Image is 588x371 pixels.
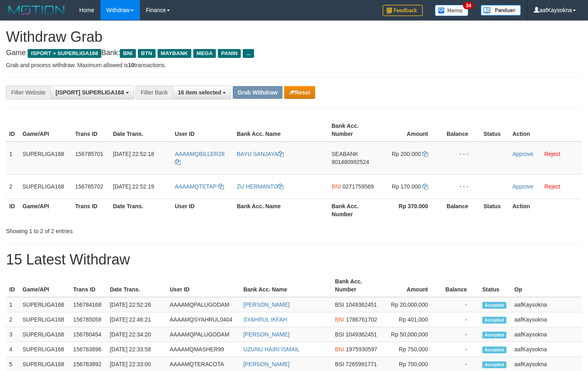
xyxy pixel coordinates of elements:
[193,49,216,58] span: MEGA
[440,199,480,221] th: Balance
[482,346,506,353] span: Accepted
[107,297,166,312] td: [DATE] 22:52:26
[107,327,166,342] td: [DATE] 22:34:20
[113,151,154,157] span: [DATE] 22:52:18
[70,342,107,357] td: 156783896
[243,49,254,58] span: ...
[381,312,440,327] td: Rp 401,000
[166,274,240,297] th: User ID
[234,119,328,141] th: Bank Acc. Name
[70,312,107,327] td: 156785058
[128,62,134,68] strong: 10
[19,312,70,327] td: SUPERLIGA168
[55,89,124,96] span: [ISPORT] SUPERLIGA168
[422,183,428,190] a: Copy 170000 to clipboard
[381,327,440,342] td: Rp 50,000,000
[6,274,19,297] th: ID
[234,199,328,221] th: Bank Acc. Name
[335,361,344,367] span: BSI
[482,317,506,324] span: Accepted
[482,332,506,338] span: Accepted
[544,183,560,190] a: Reject
[175,183,217,190] span: AAAAMQTETAP
[379,119,440,141] th: Amount
[19,119,72,141] th: Game/API
[392,183,421,190] span: Rp 170.000
[335,331,344,338] span: BSI
[166,297,240,312] td: AAAAMQPALUGODAM
[482,302,506,309] span: Accepted
[172,199,234,221] th: User ID
[50,86,134,99] button: [ISPORT] SUPERLIGA168
[6,174,19,199] td: 2
[70,274,107,297] th: Trans ID
[346,316,377,323] span: Copy 1786761702 to clipboard
[6,61,582,69] p: Grab and process withdraw. Maximum allowed is transactions.
[440,327,479,342] td: -
[172,119,234,141] th: User ID
[335,316,344,323] span: BNI
[19,274,70,297] th: Game/API
[511,342,582,357] td: aafKaysokna
[346,346,377,353] span: Copy 1975930597 to clipboard
[6,252,582,268] h1: 15 Latest Withdraw
[243,346,299,353] a: UZUNU HAIRI ISMAIL
[28,49,101,58] span: ISPORT > SUPERLIGA168
[332,159,369,165] span: Copy 901480992524 to clipboard
[19,342,70,357] td: SUPERLIGA168
[6,312,19,327] td: 2
[509,119,582,141] th: Action
[6,86,50,99] div: Filter Website
[70,327,107,342] td: 156780454
[70,297,107,312] td: 156784168
[512,183,533,190] a: Approve
[480,199,509,221] th: Status
[240,274,332,297] th: Bank Acc. Name
[440,274,479,297] th: Balance
[107,342,166,357] td: [DATE] 22:33:58
[342,183,374,190] span: Copy 0271759569 to clipboard
[383,5,423,16] img: Feedback.jpg
[6,327,19,342] td: 3
[335,301,344,308] span: BSI
[138,49,156,58] span: BTN
[6,141,19,174] td: 1
[175,151,225,157] span: AAAAMQBILLER28
[482,361,506,368] span: Accepted
[512,151,533,157] a: Approve
[481,5,521,16] img: panduan.png
[243,331,289,338] a: [PERSON_NAME]
[19,297,70,312] td: SUPERLIGA168
[6,119,19,141] th: ID
[237,183,283,190] a: ZU HERMANTO
[440,174,480,199] td: - - -
[511,297,582,312] td: aafKaysokna
[110,119,172,141] th: Date Trans.
[135,86,172,99] div: Filter Bank
[328,119,379,141] th: Bank Acc. Number
[440,119,480,141] th: Balance
[381,274,440,297] th: Amount
[511,327,582,342] td: aafKaysokna
[72,119,110,141] th: Trans ID
[107,274,166,297] th: Date Trans.
[346,331,377,338] span: Copy 1049362451 to clipboard
[19,141,72,174] td: SUPERLIGA168
[19,327,70,342] td: SUPERLIGA168
[284,86,315,99] button: Reset
[346,361,377,367] span: Copy 7265991771 to clipboard
[237,151,284,157] a: BAYU SANJAYA
[243,301,289,308] a: [PERSON_NAME]
[6,4,67,16] img: MOTION_logo.png
[19,174,72,199] td: SUPERLIGA168
[381,297,440,312] td: Rp 20,000,000
[440,141,480,174] td: - - -
[479,274,511,297] th: Status
[120,49,135,58] span: BNI
[332,274,381,297] th: Bank Acc. Number
[392,151,421,157] span: Rp 200.000
[511,274,582,297] th: Op
[463,2,474,9] span: 34
[440,297,479,312] td: -
[243,316,287,323] a: SYAHRUL IKFAH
